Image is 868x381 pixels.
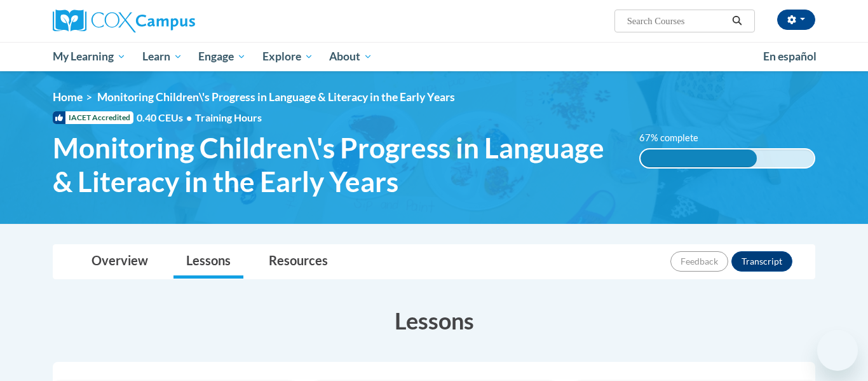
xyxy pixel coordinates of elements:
button: Transcript [731,251,792,272]
a: Explore [254,42,322,71]
span: IACET Accredited [53,111,133,124]
a: En español [755,43,825,70]
span: Explore [262,49,313,64]
button: Account Settings [777,10,815,30]
label: 67% complete [639,131,712,145]
a: My Learning [44,42,134,71]
span: My Learning [53,49,126,64]
a: About [322,42,381,71]
span: Engage [198,49,246,64]
a: Cox Campus [53,10,294,32]
span: • [186,111,192,123]
img: Cox Campus [53,10,195,32]
a: Home [53,90,83,104]
iframe: Button to launch messaging window [817,330,858,371]
input: Search Courses [626,13,728,29]
div: 67% complete [641,149,757,167]
a: Learn [134,42,191,71]
span: Training Hours [195,111,262,123]
a: Overview [79,245,161,279]
span: About [329,49,372,64]
button: Search [728,13,747,29]
a: Lessons [173,245,243,279]
span: En español [763,50,817,63]
span: Monitoring Children\'s Progress in Language & Literacy in the Early Years [97,90,455,104]
div: Main menu [34,42,834,71]
h3: Lessons [53,305,815,336]
span: 0.40 CEUs [137,111,195,125]
a: Engage [190,42,254,71]
span: Learn [142,49,182,64]
a: Resources [256,245,341,279]
button: Feedback [670,251,728,272]
span: Monitoring Children\'s Progress in Language & Literacy in the Early Years [53,131,620,198]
